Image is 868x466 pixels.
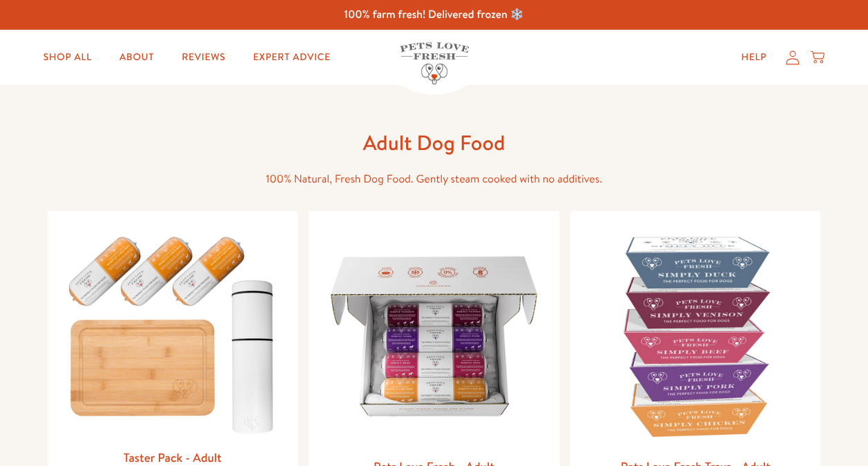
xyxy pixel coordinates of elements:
a: Taster Pack - Adult [124,449,222,466]
a: Shop All [32,44,103,71]
span: 100% Natural, Fresh Dog Food. Gently steam cooked with no additives. [266,171,602,187]
img: Pets Love Fresh [400,42,469,84]
a: About [108,44,165,71]
img: Taster Pack - Adult [59,222,287,441]
img: Pets Love Fresh Trays - Adult [581,222,810,451]
h1: Adult Dog Food [213,129,655,156]
a: Reviews [171,44,236,71]
a: Help [730,44,778,71]
a: Expert Advice [242,44,342,71]
img: Pets Love Fresh - Adult [320,222,548,451]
